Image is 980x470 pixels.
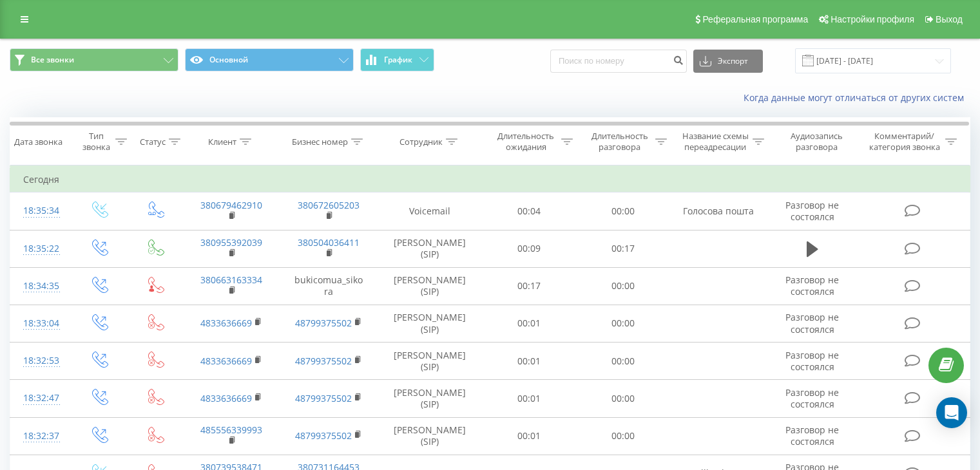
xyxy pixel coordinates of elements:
[576,343,669,380] td: 00:00
[669,193,767,230] td: Голосова пошта
[483,267,576,305] td: 00:17
[779,131,854,153] div: Аудиозапись разговора
[23,348,57,373] div: 18:32:53
[378,343,483,380] td: [PERSON_NAME] (SIP)
[785,199,839,223] span: Разговор не состоялся
[298,236,360,249] a: 380504036411
[785,386,839,410] span: Разговор не состоялся
[785,274,839,297] span: Разговор не состоялся
[10,48,178,71] button: Все звонки
[702,14,808,24] span: Реферальная программа
[494,131,559,153] div: Длительность ожидания
[588,131,652,153] div: Длительность разговора
[200,236,262,249] a: 380955392039
[292,136,348,147] div: Бизнес номер
[23,198,57,223] div: 18:35:34
[200,199,262,211] a: 380679462910
[483,305,576,342] td: 00:01
[23,236,57,261] div: 18:35:22
[378,193,483,230] td: Voicemail
[399,136,443,147] div: Сотрудник
[200,392,252,404] a: 4833636669
[936,397,967,428] div: Open Intercom Messenger
[378,230,483,267] td: [PERSON_NAME] (SIP)
[360,48,434,71] button: График
[785,349,839,373] span: Разговор не состоялся
[208,136,236,147] div: Клиент
[936,14,963,24] span: Выход
[31,55,74,65] span: Все звонки
[682,131,749,153] div: Название схемы переадресации
[295,392,352,404] a: 48799375502
[483,193,576,230] td: 00:04
[576,267,669,305] td: 00:00
[744,91,970,104] a: Когда данные могут отличаться от других систем
[185,48,354,71] button: Основной
[576,230,669,267] td: 00:17
[867,131,942,153] div: Комментарий/категория звонка
[831,14,914,24] span: Настройки профиля
[200,424,262,436] a: 485556339993
[378,380,483,417] td: [PERSON_NAME] (SIP)
[378,305,483,342] td: [PERSON_NAME] (SIP)
[81,131,111,153] div: Тип звонка
[483,343,576,380] td: 00:01
[384,55,412,64] span: График
[10,167,970,193] td: Сегодня
[295,355,352,367] a: 48799375502
[14,136,62,147] div: Дата звонка
[23,424,57,449] div: 18:32:37
[550,50,687,73] input: Поиск по номеру
[200,317,252,329] a: 4833636669
[200,355,252,367] a: 4833636669
[483,417,576,455] td: 00:01
[23,274,57,299] div: 18:34:35
[23,311,57,336] div: 18:33:04
[576,193,669,230] td: 00:00
[280,267,377,305] td: bukicomua_sikora
[693,50,763,73] button: Экспорт
[785,424,839,447] span: Разговор не состоялся
[483,230,576,267] td: 00:09
[140,136,166,147] div: Статус
[576,380,669,417] td: 00:00
[785,311,839,335] span: Разговор не состоялся
[23,386,57,411] div: 18:32:47
[295,429,352,442] a: 48799375502
[378,417,483,455] td: [PERSON_NAME] (SIP)
[295,317,352,329] a: 48799375502
[576,417,669,455] td: 00:00
[298,199,360,211] a: 380672605203
[200,274,262,286] a: 380663163334
[483,380,576,417] td: 00:01
[378,267,483,305] td: [PERSON_NAME] (SIP)
[576,305,669,342] td: 00:00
